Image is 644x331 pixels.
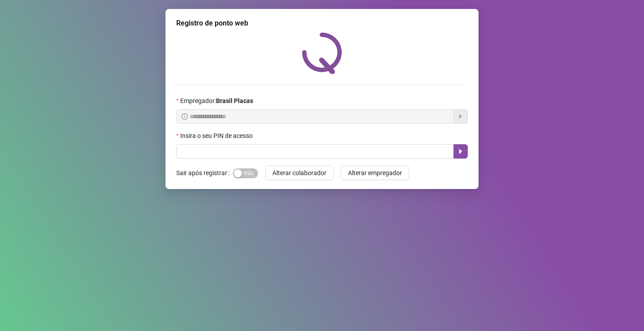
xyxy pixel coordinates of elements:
[182,113,188,120] span: info-circle
[176,18,468,29] div: Registro de ponto web
[216,97,253,104] strong: Brasil Placas
[348,168,402,178] span: Alterar empregador
[176,131,258,141] label: Insira o seu PIN de acesso
[180,96,253,106] span: Empregador :
[176,166,233,180] label: Sair após registrar
[341,166,409,180] button: Alterar empregador
[265,166,334,180] button: Alterar colaborador
[272,168,326,178] span: Alterar colaborador
[302,32,342,74] img: QRPoint
[457,148,464,155] span: caret-right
